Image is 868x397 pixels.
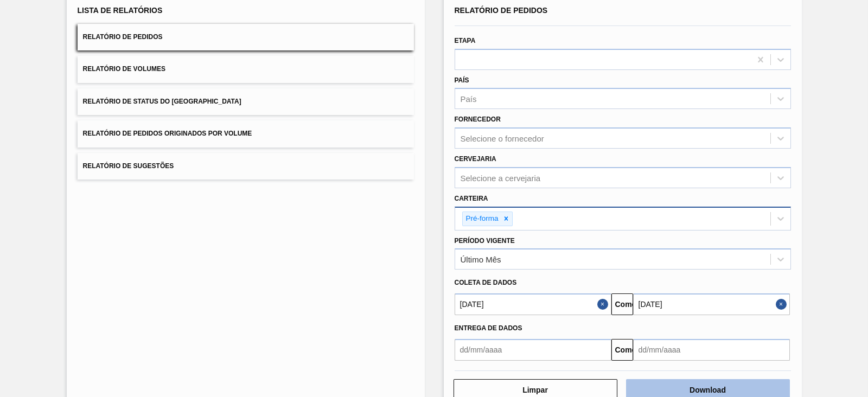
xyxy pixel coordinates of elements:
font: Relatório de Volumes [83,66,165,73]
button: Relatório de Pedidos [78,24,414,50]
font: Último Mês [461,255,501,264]
font: Período Vigente [455,237,515,245]
font: Fornecedor [455,116,501,123]
input: dd/mm/aaaa [455,293,611,315]
font: Coleta de dados [455,279,517,286]
button: Comeu [611,339,633,361]
font: Relatório de Pedidos Originados por Volume [83,130,252,138]
button: Comeu [611,293,633,315]
font: País [461,94,477,104]
font: Relatório de Pedidos [455,6,548,15]
font: Relatório de Status do [GEOGRAPHIC_DATA] [83,98,241,105]
button: Relatório de Sugestões [78,153,414,180]
font: Carteira [455,195,488,202]
input: dd/mm/aaaa [633,339,790,361]
font: Entrega de dados [455,324,522,332]
button: Relatório de Volumes [78,56,414,82]
button: Close [776,293,790,315]
button: Relatório de Pedidos Originados por Volume [78,120,414,147]
font: Cervejaria [455,155,496,163]
input: dd/mm/aaaa [455,339,611,361]
font: Comeu [615,300,641,309]
font: Selecione a cervejaria [461,173,541,182]
font: Download [690,386,726,394]
font: Lista de Relatórios [78,6,163,15]
font: País [455,76,469,84]
button: Fechar [597,293,611,315]
font: Selecione o fornecedor [461,134,544,143]
font: Pré-forma [466,214,499,222]
font: Relatório de Pedidos [83,33,163,41]
button: Relatório de Status do [GEOGRAPHIC_DATA] [78,88,414,115]
font: Etapa [455,37,476,44]
input: dd/mm/aaaa [633,293,790,315]
font: Comeu [615,345,641,354]
font: Limpar [522,386,548,394]
font: Relatório de Sugestões [83,162,174,170]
